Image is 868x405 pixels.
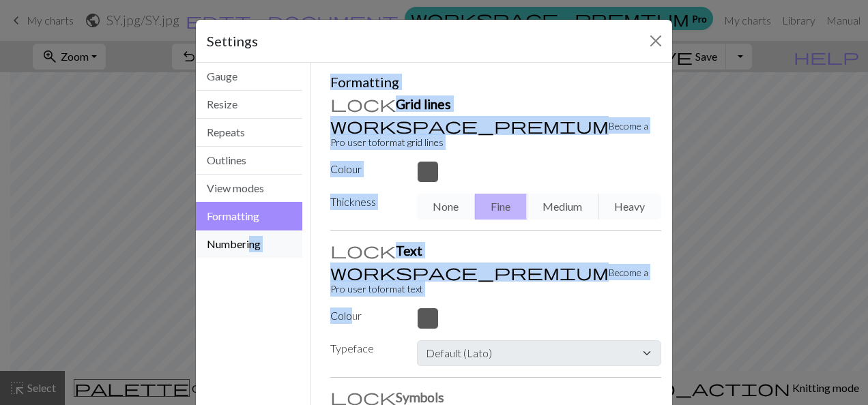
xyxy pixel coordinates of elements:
button: Outlines [196,147,302,175]
button: Repeats [196,119,302,147]
label: Typeface [322,340,409,361]
label: Colour [322,161,409,177]
button: View modes [196,175,302,202]
button: Close [645,30,667,52]
button: Formatting [196,202,302,230]
h5: Formatting [330,74,662,90]
button: Resize [196,91,302,119]
h5: Settings [207,31,258,51]
small: to format grid lines [330,120,648,148]
small: to format text [330,267,648,295]
h3: Text [330,242,662,258]
span: workspace_premium [330,262,609,282]
label: Colour [322,307,409,324]
label: Thickness [322,194,409,214]
span: workspace_premium [330,116,609,135]
button: Numbering [196,230,302,258]
a: Become a Pro user [330,120,648,148]
h3: Grid lines [330,95,662,112]
h3: Symbols [330,389,662,405]
button: Gauge [196,63,302,91]
a: Become a Pro user [330,267,648,295]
